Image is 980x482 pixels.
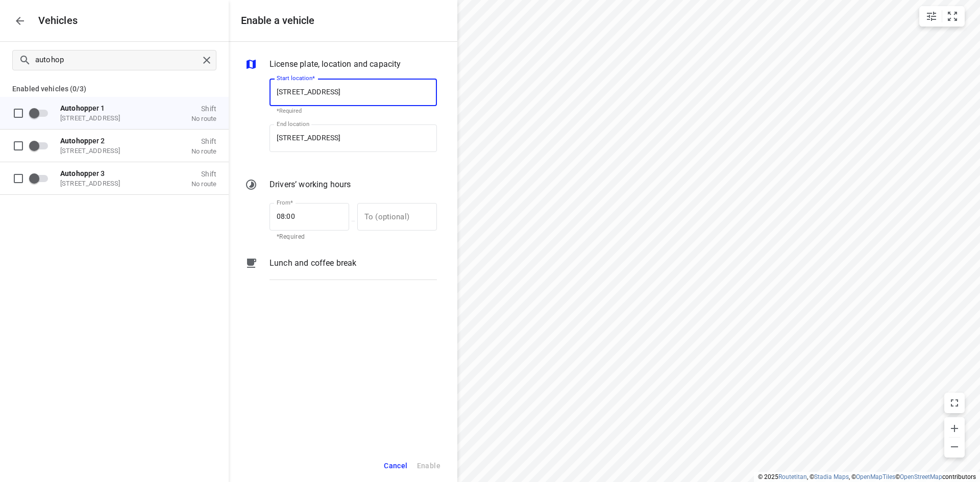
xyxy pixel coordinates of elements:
[269,257,356,269] p: Lunch and coffee break
[384,460,407,472] span: Cancel
[60,104,105,112] span: per 1
[60,136,88,144] b: Autohop
[277,232,342,242] p: *Required
[191,137,216,145] p: Shift
[30,15,78,27] p: Vehicles
[921,6,942,27] button: Map settings
[191,147,216,155] p: No route
[245,179,437,193] div: Drivers’ working hours
[856,473,895,480] a: OpenMapTiles
[29,136,54,155] span: Enable
[60,146,162,155] p: [STREET_ADDRESS]
[778,473,807,480] a: Routetitan
[245,58,437,72] div: License plate, location and capacity
[277,108,430,114] p: *Required
[942,6,963,27] button: Fit zoom
[379,455,412,476] button: Cancel
[35,52,199,68] input: Search vehicles
[60,179,162,187] p: [STREET_ADDRESS]
[191,180,216,188] p: No route
[60,169,105,177] span: per 3
[245,257,437,288] div: Lunch and coffee break
[191,104,216,112] p: Shift
[814,473,849,480] a: Stadia Maps
[191,114,216,122] p: No route
[349,217,357,225] p: —
[269,58,401,70] p: License plate, location and capacity
[60,114,162,122] p: [STREET_ADDRESS]
[919,6,965,27] div: small contained button group
[60,104,88,112] b: Autohop
[269,179,351,191] p: Drivers’ working hours
[60,136,105,144] span: per 2
[29,103,54,122] span: Enable
[60,169,88,177] b: Autohop
[241,15,314,27] h5: Enable a vehicle
[900,473,942,480] a: OpenStreetMap
[191,169,216,177] p: Shift
[758,473,976,480] li: © 2025 , © , © © contributors
[29,168,54,188] span: Enable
